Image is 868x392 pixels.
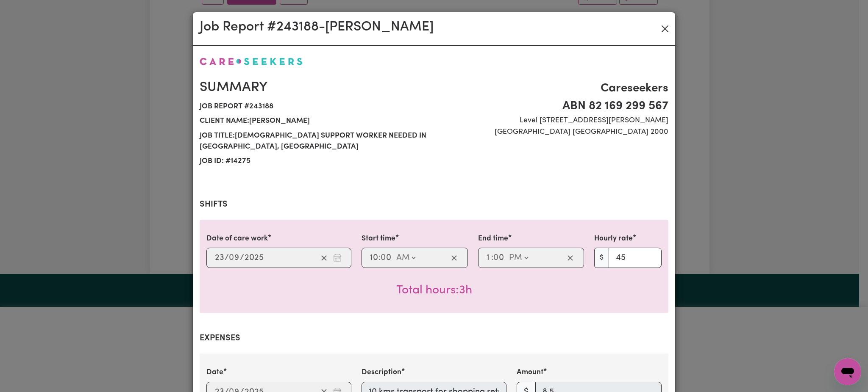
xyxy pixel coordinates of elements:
[200,154,429,168] span: Job ID: # 14275
[362,233,395,244] label: Start time
[229,254,234,262] span: 0
[229,251,240,264] input: --
[240,253,244,262] span: /
[494,251,505,264] input: --
[439,80,668,97] span: Careseekers
[478,233,508,244] label: End time
[517,367,543,378] label: Amount
[244,251,264,264] input: ----
[370,251,378,264] input: --
[594,233,633,244] label: Hourly rate
[317,251,331,264] button: Clear date
[381,251,392,264] input: --
[493,254,498,262] span: 0
[378,253,381,262] span: :
[200,129,429,155] span: Job title: [DEMOGRAPHIC_DATA] Support Worker Needed in [GEOGRAPHIC_DATA], [GEOGRAPHIC_DATA]
[439,127,668,138] span: [GEOGRAPHIC_DATA] [GEOGRAPHIC_DATA] 2000
[491,253,493,262] span: :
[200,19,434,35] h2: Job Report # 243188 - [PERSON_NAME]
[439,97,668,115] span: ABN 82 169 299 567
[658,22,672,36] button: Close
[331,251,344,264] button: Enter the date of care work
[206,367,223,378] label: Date
[200,58,303,65] img: Careseekers logo
[200,80,429,96] h2: Summary
[214,251,225,264] input: --
[200,199,668,210] h2: Shifts
[381,254,386,262] span: 0
[200,114,429,128] span: Client name: [PERSON_NAME]
[396,284,472,296] span: Total hours worked: 3 hours
[206,233,268,244] label: Date of care work
[439,115,668,126] span: Level [STREET_ADDRESS][PERSON_NAME]
[362,367,401,378] label: Description
[200,99,429,114] span: Job report # 243188
[486,251,492,264] input: --
[225,253,229,262] span: /
[834,358,861,385] iframe: Button to launch messaging window
[200,333,668,343] h2: Expenses
[594,248,609,268] span: $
